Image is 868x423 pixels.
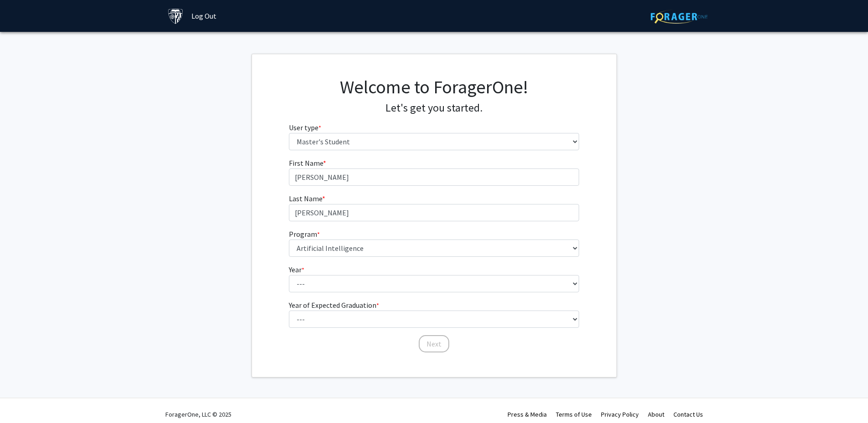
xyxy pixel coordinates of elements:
iframe: Chat [7,382,39,416]
label: Year [289,264,304,275]
a: Privacy Policy [601,410,639,418]
img: ForagerOne Logo [651,10,708,24]
span: Last Name [289,194,322,203]
button: Next [419,335,449,352]
img: Johns Hopkins University Logo [168,8,184,24]
a: Press & Media [508,410,547,418]
a: Contact Us [673,410,703,418]
h4: Let's get you started. [289,102,579,115]
a: About [648,410,664,418]
label: Program [289,229,320,240]
label: Year of Expected Graduation [289,300,379,311]
span: First Name [289,158,323,168]
h1: Welcome to ForagerOne! [289,76,579,98]
a: Terms of Use [556,410,592,418]
label: User type [289,122,321,133]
